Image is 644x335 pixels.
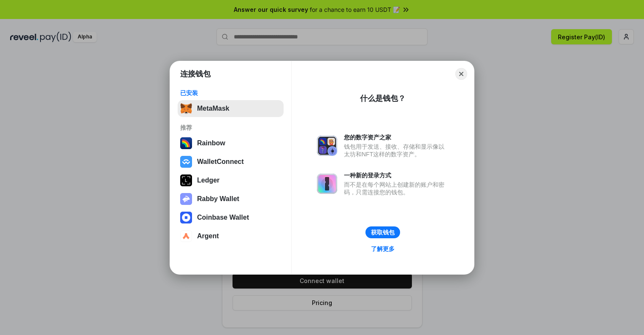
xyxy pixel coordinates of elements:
div: 钱包用于发送、接收、存储和显示像以太坊和NFT这样的数字资产。 [344,143,449,158]
div: 推荐 [180,124,281,131]
div: 什么是钱包？ [360,93,406,103]
div: Argent [197,232,219,240]
img: svg+xml,%3Csvg%20width%3D%2228%22%20height%3D%2228%22%20viewBox%3D%220%200%2028%2028%22%20fill%3D... [180,212,192,223]
button: WalletConnect [178,153,284,170]
img: svg+xml,%3Csvg%20fill%3D%22none%22%20height%3D%2233%22%20viewBox%3D%220%200%2035%2033%22%20width%... [180,103,192,114]
div: 获取钱包 [371,229,395,236]
img: svg+xml,%3Csvg%20xmlns%3D%22http%3A%2F%2Fwww.w3.org%2F2000%2Fsvg%22%20fill%3D%22none%22%20viewBox... [180,193,192,205]
button: MetaMask [178,100,284,117]
div: 一种新的登录方式 [344,172,449,179]
div: Rabby Wallet [197,195,239,203]
div: MetaMask [197,105,229,112]
img: svg+xml,%3Csvg%20xmlns%3D%22http%3A%2F%2Fwww.w3.org%2F2000%2Fsvg%22%20fill%3D%22none%22%20viewBox... [317,136,337,156]
button: 获取钱包 [365,226,400,238]
div: Rainbow [197,139,225,147]
img: svg+xml,%3Csvg%20xmlns%3D%22http%3A%2F%2Fwww.w3.org%2F2000%2Fsvg%22%20width%3D%2228%22%20height%3... [180,174,192,186]
img: svg+xml,%3Csvg%20width%3D%2228%22%20height%3D%2228%22%20viewBox%3D%220%200%2028%2028%22%20fill%3D... [180,230,192,242]
div: 了解更多 [371,245,395,253]
button: Rabby Wallet [178,191,284,207]
div: WalletConnect [197,158,244,166]
button: Coinbase Wallet [178,209,284,226]
div: Ledger [197,177,219,184]
button: Rainbow [178,135,284,152]
div: 已安装 [180,89,281,97]
a: 了解更多 [366,243,400,254]
button: Close [455,68,467,80]
div: 而不是在每个网站上创建新的账户和密码，只需连接您的钱包。 [344,181,449,196]
img: svg+xml,%3Csvg%20width%3D%2228%22%20height%3D%2228%22%20viewBox%3D%220%200%2028%2028%22%20fill%3D... [180,156,192,168]
div: Coinbase Wallet [197,214,249,221]
h1: 连接钱包 [180,69,211,79]
button: Ledger [178,172,284,189]
button: Argent [178,228,284,245]
img: svg+xml,%3Csvg%20xmlns%3D%22http%3A%2F%2Fwww.w3.org%2F2000%2Fsvg%22%20fill%3D%22none%22%20viewBox... [317,174,337,194]
img: svg+xml,%3Csvg%20width%3D%22120%22%20height%3D%22120%22%20viewBox%3D%220%200%20120%20120%22%20fil... [180,137,192,149]
div: 您的数字资产之家 [344,133,449,141]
